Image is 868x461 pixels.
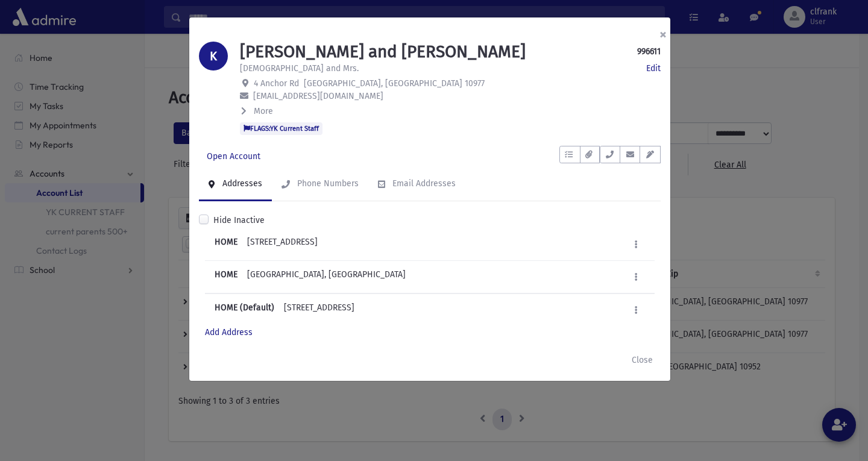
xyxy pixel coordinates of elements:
div: [STREET_ADDRESS] [284,301,354,319]
button: Close [624,350,661,371]
div: [GEOGRAPHIC_DATA], [GEOGRAPHIC_DATA] [247,268,406,286]
label: Hide Inactive [213,214,265,227]
a: Addresses [199,168,272,201]
a: Email Addresses [368,168,465,201]
b: HOME (Default) [215,301,274,319]
strong: 996611 [637,45,661,58]
button: More [240,105,274,118]
div: [STREET_ADDRESS] [247,236,318,253]
b: HOME [215,268,237,286]
span: 4 Anchor Rd [254,78,299,89]
a: Edit [646,62,661,75]
a: Phone Numbers [272,168,368,201]
span: More [254,106,273,116]
span: FLAGS:YK Current Staff [240,122,322,134]
a: Add Address [205,327,253,337]
button: × [650,17,676,51]
a: Open Account [199,146,268,168]
p: [DEMOGRAPHIC_DATA] and Mrs. [240,62,359,75]
h1: [PERSON_NAME] and [PERSON_NAME] [240,42,526,62]
div: Email Addresses [390,178,456,189]
div: Phone Numbers [295,178,359,189]
div: K [199,42,228,71]
span: [EMAIL_ADDRESS][DOMAIN_NAME] [253,91,383,101]
span: [GEOGRAPHIC_DATA], [GEOGRAPHIC_DATA] 10977 [304,78,485,89]
b: HOME [215,236,237,253]
div: Addresses [220,178,262,189]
